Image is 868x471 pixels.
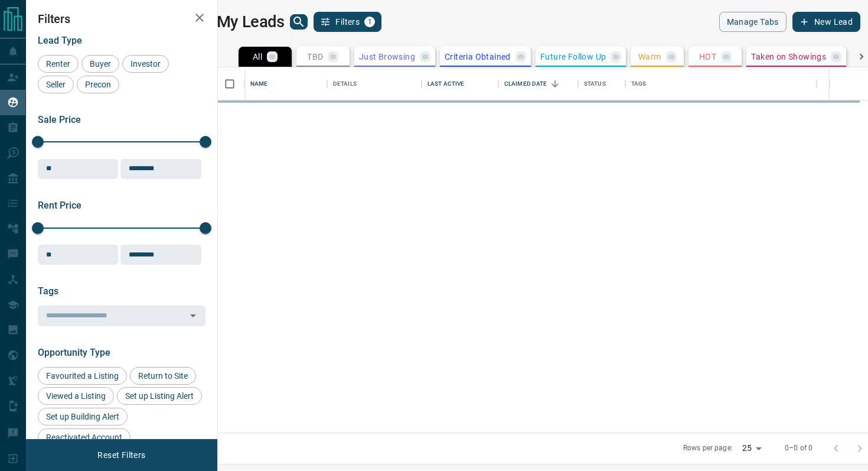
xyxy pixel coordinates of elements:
p: Taken on Showings [751,53,826,61]
p: All [253,53,262,61]
span: Opportunity Type [38,347,110,358]
p: Future Follow Up [540,53,606,61]
div: Renter [38,55,79,73]
span: 1 [366,18,374,26]
div: Return to Site [130,367,196,385]
button: Manage Tabs [719,12,787,32]
div: Details [327,67,422,100]
div: Last Active [422,67,498,100]
div: Details [333,67,357,100]
button: Reset Filters [90,445,153,465]
span: Set up Listing Alert [121,391,198,401]
div: Tags [625,67,817,100]
span: Investor [126,59,165,69]
div: Name [250,67,268,100]
p: Rows per page: [683,443,733,453]
span: Sale Price [38,114,81,125]
h1: My Leads [217,12,285,31]
button: Sort [547,76,563,92]
div: Viewed a Listing [38,387,114,405]
p: Criteria Obtained [445,53,511,61]
p: HOT [699,53,716,61]
span: Precon [81,80,115,89]
span: Seller [42,80,70,89]
div: Favourited a Listing [38,367,127,385]
span: Lead Type [38,35,82,46]
p: 0–0 of 0 [785,443,812,453]
div: Buyer [81,55,119,73]
div: Name [244,67,327,100]
button: New Lead [792,12,860,32]
h2: Filters [38,12,205,26]
span: Viewed a Listing [42,391,110,401]
button: search button [290,14,308,30]
div: Status [584,67,606,100]
span: Return to Site [134,371,192,381]
div: Investor [122,55,169,73]
div: Reactivated Account [38,428,130,446]
span: Tags [38,285,58,297]
span: Rent Price [38,200,81,211]
div: Seller [38,76,74,93]
p: Warm [638,53,661,61]
span: Buyer [86,59,115,69]
span: Renter [42,59,74,69]
div: Precon [77,76,119,93]
div: Status [578,67,625,100]
div: Last Active [428,67,464,100]
p: TBD [307,53,323,61]
span: Set up Building Alert [42,412,123,421]
span: Favourited a Listing [42,371,123,381]
div: Claimed Date [504,67,547,100]
button: Open [185,307,201,324]
div: Set up Building Alert [38,408,128,425]
span: Reactivated Account [42,433,126,442]
div: Tags [631,67,647,100]
button: Filters1 [314,12,381,32]
div: Claimed Date [498,67,578,100]
div: 25 [738,440,766,457]
p: Just Browsing [359,53,415,61]
div: Set up Listing Alert [117,387,202,405]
